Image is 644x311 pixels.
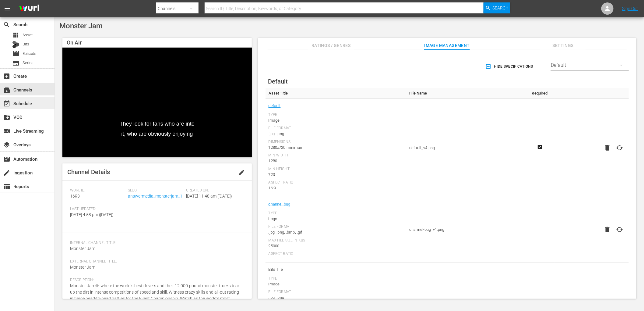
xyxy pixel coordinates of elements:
div: File Format [269,290,403,295]
div: Min Height [269,167,403,172]
span: Episode [23,51,36,57]
div: Type [269,276,403,281]
span: Monster Jam [59,22,103,30]
span: Reports [3,183,10,190]
span: menu [4,5,11,12]
a: answermedia_monsterjam_1 [128,194,183,198]
td: channel-bug_v1.png [406,197,525,263]
div: 25000 [269,243,403,249]
div: Dimensions [269,140,403,145]
div: Image [269,281,403,287]
span: Search [493,2,509,13]
div: Aspect Ratio [269,252,403,256]
span: Automation [3,155,10,163]
a: channel-bug [269,200,290,208]
span: Channel Details [67,168,110,176]
div: Logo [269,216,403,222]
span: Internal Channel Title: [70,241,241,245]
a: Sign Out [622,6,638,11]
button: Hide Specifications [484,58,536,75]
span: External Channel Title: [70,259,241,264]
span: Last Updated: [70,207,125,212]
span: Ingestion [3,169,10,177]
span: Search [3,21,10,28]
span: Channels [3,86,10,94]
span: Slug: [128,188,183,193]
div: Type [269,113,403,117]
div: Max File Size In Kbs [269,238,403,243]
span: Episode [12,50,19,57]
span: Created On: [186,188,241,193]
span: Settings [540,42,586,49]
th: Required [525,88,554,99]
span: edit [238,169,245,176]
div: Default [551,57,629,74]
span: Live Streaming [3,127,10,135]
button: edit [234,165,249,180]
a: default [269,102,281,110]
span: Bits Tile [269,266,403,273]
span: Schedule [3,100,10,107]
span: Wurl ID: [70,188,125,193]
div: 720 [269,172,403,178]
div: Aspect Ratio [269,180,403,185]
button: Search [484,2,510,13]
div: .jpg, .png [269,295,403,301]
span: Bits [23,41,29,47]
span: Monster Jam [70,265,95,270]
span: Series [23,60,33,66]
div: 1280 [269,158,403,164]
div: .jpg, .png [269,131,403,137]
div: 1280x720 minimum [269,145,403,151]
span: Ratings / Genres [308,42,354,49]
span: Series [12,59,19,67]
span: On Air [67,39,82,46]
span: [DATE] 11:48 am ([DATE]) [186,194,232,198]
span: Hide Specifications [487,63,533,70]
div: 16:9 [269,185,403,191]
span: Default [268,78,288,85]
span: Asset [12,31,19,39]
span: 1693 [70,194,80,198]
span: Overlays [3,141,10,148]
span: Create [3,73,10,80]
div: Min Width [269,153,403,158]
div: .jpg, .png, .bmp, .gif [269,229,403,235]
th: Asset Title [266,88,406,99]
th: File Name [406,88,525,99]
div: Bits [12,41,19,48]
span: Asset [23,32,33,38]
span: Description: [70,278,241,283]
svg: Required [536,144,544,150]
td: default_v4.png [406,99,525,197]
div: File Format [269,224,403,229]
div: Image [269,117,403,123]
div: Type [269,211,403,216]
span: [DATE] 4:58 pm ([DATE]) [70,212,114,217]
img: ans4CAIJ8jUAAAAAAAAAAAAAAAAAAAAAAAAgQb4GAAAAAAAAAAAAAAAAAAAAAAAAJMjXAAAAAAAAAAAAAAAAAAAAAAAAgAT5G... [15,2,44,16]
span: Monster Jam [70,246,95,251]
div: File Format [269,126,403,131]
span: Image Management [424,42,470,49]
span: VOD [3,114,10,121]
div: Video Player [62,48,252,157]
